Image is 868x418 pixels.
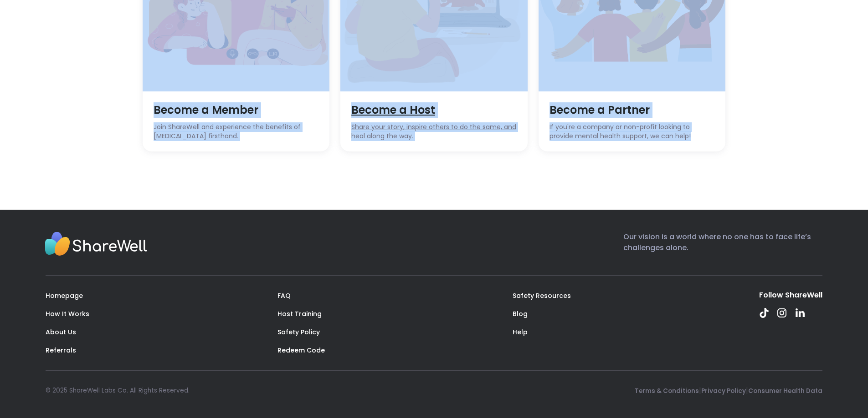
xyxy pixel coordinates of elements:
[46,309,89,318] a: How It Works
[759,290,822,300] div: Follow ShareWell
[277,291,291,300] a: FAQ
[746,385,748,396] span: |
[550,123,715,141] span: If you're a company or non-profit looking to provide mental health support, we can help!
[748,387,822,395] a: Consumer Health Data
[46,291,83,300] a: Homepage
[154,102,319,118] span: Become a Member
[351,123,517,141] span: Share your story, inspire others to do the same, and heal along the way.
[635,387,699,395] a: Terms & Conditions
[46,327,76,337] a: About Us
[699,385,701,396] span: |
[277,309,322,318] a: Host Training
[46,346,76,355] a: Referrals
[46,386,190,395] div: © 2025 ShareWell Labs Co. All Rights Reserved.
[154,123,319,141] span: Join ShareWell and experience the benefits of [MEDICAL_DATA] firsthand.
[513,327,528,337] a: Help
[513,291,571,300] a: Safety Resources
[513,309,528,318] a: Blog
[351,102,517,118] span: Become a Host
[701,387,746,395] a: Privacy Policy
[550,102,715,118] span: Become a Partner
[277,346,325,355] a: Redeem Code
[623,232,822,260] p: Our vision is a world where no one has to face life’s challenges alone.
[277,327,320,337] a: Safety Policy
[45,232,147,258] img: Sharewell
